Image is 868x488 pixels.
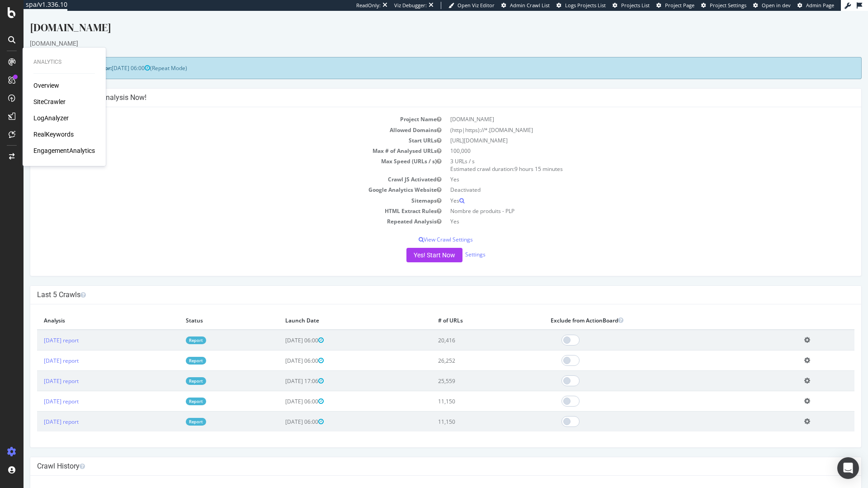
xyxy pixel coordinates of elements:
[14,451,831,460] h4: Crawl History
[422,174,831,184] td: Deactivated
[422,103,831,114] td: [DOMAIN_NAME]
[557,2,606,9] a: Logs Projects List
[656,2,694,9] a: Project Page
[162,407,183,415] a: Report
[408,380,520,401] td: 11,150
[262,366,300,374] span: [DATE] 17:06
[422,145,831,163] td: 3 URLs / s Estimated crawl duration:
[33,97,66,106] a: SiteCrawler
[88,53,127,61] span: [DATE] 06:00
[33,81,59,90] a: Overview
[14,53,88,61] strong: Next Launch Scheduled for:
[14,225,831,232] p: View Crawl Settings
[6,28,838,37] div: [DOMAIN_NAME]
[383,237,439,251] button: Yes! Start Now
[162,387,183,394] a: Report
[491,154,539,162] span: 9 hours 15 minutes
[262,346,300,354] span: [DATE] 06:00
[162,366,183,374] a: Report
[14,124,422,135] td: Start URLs
[33,58,95,66] div: Analytics
[356,2,381,9] div: ReadOnly:
[422,185,831,195] td: Yes
[422,135,831,145] td: 100,000
[394,2,427,9] div: Viz Debugger:
[14,185,422,195] td: Sitemaps
[565,2,606,9] span: Logs Projects List
[255,300,408,319] th: Launch Date
[33,114,69,123] a: LogAnalyzer
[422,195,831,205] td: Nombre de produits - PLP
[621,2,650,9] span: Projects List
[501,2,550,9] a: Admin Crawl List
[156,300,255,319] th: Status
[408,340,520,360] td: 26,252
[14,145,422,163] td: Max Speed (URLs / s)
[422,205,831,216] td: Yes
[422,124,831,135] td: [URL][DOMAIN_NAME]
[6,9,838,28] div: [DOMAIN_NAME]
[20,326,55,333] a: [DATE] report
[14,280,831,289] h4: Last 5 Crawls
[14,135,422,145] td: Max # of Analysed URLs
[448,2,495,9] a: Open Viz Editor
[613,2,650,9] a: Projects List
[162,326,183,333] a: Report
[408,360,520,380] td: 25,559
[762,2,791,9] span: Open in dev
[753,2,791,9] a: Open in dev
[14,174,422,184] td: Google Analytics Website
[710,2,746,9] span: Project Settings
[701,2,746,9] a: Project Settings
[510,2,550,9] span: Admin Crawl List
[20,407,55,415] a: [DATE] report
[806,2,834,9] span: Admin Page
[33,146,95,155] a: EngagementAnalytics
[14,205,422,216] td: Repeated Analysis
[520,300,774,319] th: Exclude from ActionBoard
[14,163,422,174] td: Crawl JS Activated
[262,387,300,394] span: [DATE] 06:00
[262,326,300,333] span: [DATE] 06:00
[408,300,520,319] th: # of URLs
[665,2,694,9] span: Project Page
[6,46,838,68] div: (Repeat Mode)
[162,346,183,354] a: Report
[14,300,156,319] th: Analysis
[408,401,520,421] td: 11,150
[458,2,495,9] span: Open Viz Editor
[33,130,74,139] a: RealKeywords
[20,346,55,354] a: [DATE] report
[837,457,859,479] div: Open Intercom Messenger
[422,114,831,124] td: (http|https)://*.[DOMAIN_NAME]
[408,319,520,340] td: 20,416
[14,195,422,205] td: HTML Extract Rules
[20,366,55,374] a: [DATE] report
[14,103,422,114] td: Project Name
[20,387,55,394] a: [DATE] report
[14,82,831,91] h4: Configure your New Analysis Now!
[797,2,834,9] a: Admin Page
[262,407,300,415] span: [DATE] 06:00
[442,240,462,247] a: Settings
[14,114,422,124] td: Allowed Domains
[422,163,831,174] td: Yes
